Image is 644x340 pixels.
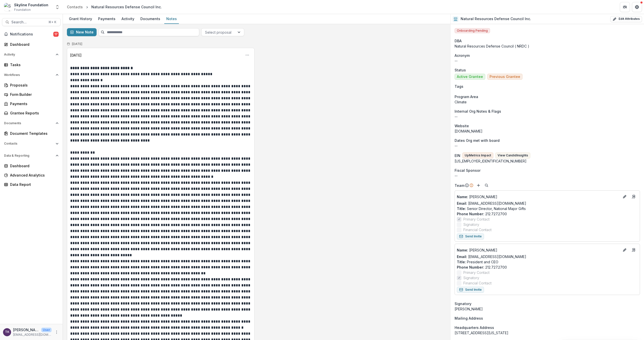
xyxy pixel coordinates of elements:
button: Get Help [632,2,642,12]
div: ⌘ + K [47,19,57,25]
div: Proposals [10,82,57,88]
a: Payments [2,100,61,108]
a: [DOMAIN_NAME] [455,129,482,133]
button: Edit [622,247,628,253]
button: Open Workflows [2,71,61,79]
span: Activity [4,53,54,56]
p: Team [455,183,464,188]
button: Open Documents [2,119,61,127]
p: [PERSON_NAME] [13,327,39,332]
div: Grantee Reports [10,110,57,116]
span: Acronym [455,53,470,58]
span: Program Area [455,94,478,99]
span: Mailing Address [455,316,483,321]
a: Name: [PERSON_NAME] [457,194,620,199]
span: Primary Contact [463,217,490,222]
button: Open Contacts [2,140,61,148]
span: Name : [457,195,468,199]
div: Advanced Analytics [10,173,57,178]
button: Open entity switcher [54,2,61,12]
p: [PERSON_NAME] [457,247,620,253]
span: Email: [457,254,467,259]
span: Fiscal Sponsor [455,168,480,173]
h2: [DATE] [72,42,82,46]
div: Grant History [67,15,94,22]
div: Payments [96,15,117,22]
button: Partners [620,2,630,12]
span: Financial Contact [463,227,492,232]
button: Search [484,182,490,188]
span: Name : [457,248,468,252]
a: Grant History [67,14,94,24]
div: [US_EMPLOYER_IDENTIFICATION_NUMBER] [455,158,640,164]
span: Tags [455,84,463,89]
a: Data Report [2,180,61,189]
span: Previous Grantee [490,75,520,79]
div: [STREET_ADDRESS][US_STATE] [455,330,640,335]
a: Go to contact [630,246,638,254]
span: Title : [457,260,466,264]
a: Form Builder [2,90,61,99]
a: Name: [PERSON_NAME] [457,247,620,253]
a: Contacts [65,3,85,11]
a: Dashboard [2,162,61,170]
div: -- [455,173,640,178]
button: Send Invite [457,233,484,239]
span: Active Grantee [457,75,483,79]
div: Tasks [10,62,57,67]
a: Email: [EMAIL_ADDRESS][DOMAIN_NAME] [457,201,526,206]
button: New Note [67,28,97,36]
span: Workflows [4,73,54,77]
button: More [54,329,60,335]
span: Website [455,123,469,129]
div: Notes [164,15,179,22]
button: Open Activity [2,51,61,59]
p: -- [455,114,640,119]
span: Foundation [14,8,31,12]
p: [EMAIL_ADDRESS][DOMAIN_NAME] [13,332,52,337]
p: Senior Director, National Major Gifts [457,206,638,211]
nav: breadcrumb [65,3,164,11]
a: Notes [164,14,179,24]
span: Contacts [4,142,54,145]
p: User [41,328,52,332]
p: Climate [455,99,640,105]
div: Dashboard [10,163,57,168]
span: Status [455,67,466,73]
div: Activity [119,15,136,22]
div: Skyline Foundation [14,2,48,8]
span: Email: [457,201,467,205]
p: 212.727.2700 [457,211,638,217]
span: Internal Org Notes & Flags [455,109,501,114]
span: Data & Reporting [4,154,54,157]
span: Dates Org met with board [455,138,500,143]
div: Documents [138,15,162,22]
div: [PERSON_NAME] [455,306,640,312]
a: Document Templates [2,129,61,138]
div: Dashboard [10,42,57,47]
p: -- [455,143,640,148]
button: Send Invite [457,287,484,293]
span: Financial Contact [463,280,492,286]
div: Natural Resources Defense Council ( NRDC ) [455,44,640,49]
a: Proposals [2,81,61,89]
a: Payments [96,14,117,24]
div: Payments [10,101,57,106]
p: 212.727.2700 [457,265,638,270]
a: Advanced Analytics [2,171,61,179]
p: EIN [455,153,460,158]
a: Tasks [2,61,61,69]
div: Form Builder [10,92,57,97]
p: -- [455,58,640,63]
span: Notifications [10,32,53,36]
a: Go to contact [630,193,638,201]
span: Primary Contact [463,270,490,275]
button: Edit Attributes [610,16,642,22]
a: Activity [119,14,136,24]
span: Signatory [455,301,471,306]
div: Data Report [10,182,57,187]
span: Search... [11,20,45,24]
button: Notifications17 [2,30,61,38]
span: Headquarters Address [455,325,494,330]
a: Dashboard [2,40,61,49]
